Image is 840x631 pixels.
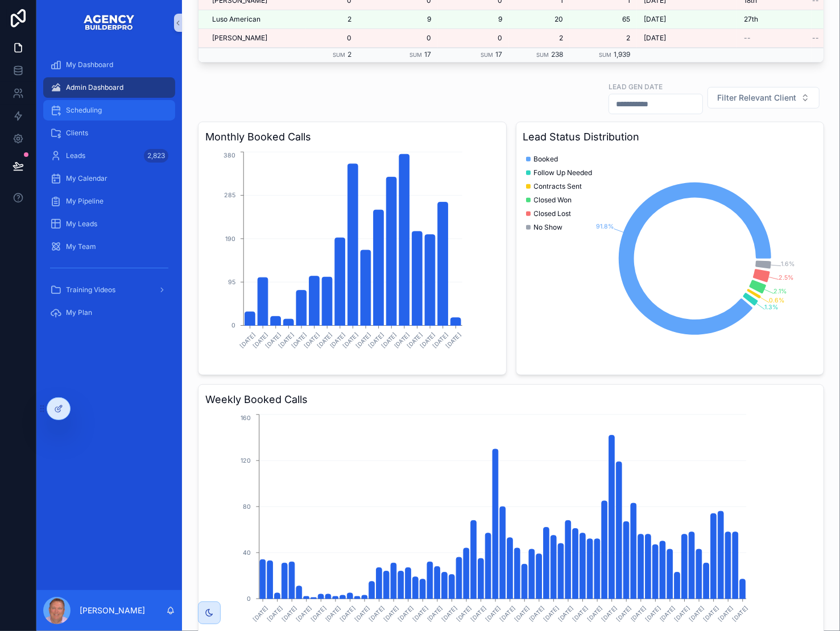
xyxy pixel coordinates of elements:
text: [DATE] [586,605,604,622]
a: [DATE] [644,34,730,43]
text: [DATE] [441,605,458,622]
tspan: 1.3% [764,304,778,311]
span: Booked [534,155,558,164]
span: No Show [534,223,563,232]
div: chart [205,412,817,630]
text: [DATE] [303,332,321,350]
tspan: 40 [243,549,251,557]
span: Contracts Sent [534,182,582,191]
text: [DATE] [731,605,749,622]
text: [DATE] [406,332,424,350]
tspan: 2.5% [779,274,793,281]
tspan: 0.6% [769,297,784,304]
span: Admin Dashboard [66,83,123,92]
span: My Pipeline [66,197,104,206]
a: 27th [744,15,805,24]
a: My Plan [43,302,175,323]
a: My Team [43,236,175,257]
a: My Calendar [43,168,175,189]
text: [DATE] [264,332,282,350]
text: [DATE] [485,605,502,622]
span: 238 [551,50,563,59]
text: [DATE] [514,605,531,622]
a: 9 [365,15,431,24]
text: [DATE] [383,605,400,622]
a: [PERSON_NAME] [212,34,299,43]
text: [DATE] [329,332,346,350]
tspan: 1.6% [781,260,795,268]
a: My Leads [43,214,175,234]
a: My Pipeline [43,191,175,211]
tspan: 190 [225,235,235,243]
text: [DATE] [354,332,372,350]
text: [DATE] [673,605,691,622]
tspan: 380 [224,152,235,159]
a: 0 [313,34,351,43]
div: scrollable content [36,45,182,339]
text: [DATE] [445,332,462,350]
tspan: 0 [231,322,235,329]
span: My Plan [66,308,92,317]
text: [DATE] [412,605,429,622]
text: [DATE] [353,605,371,622]
h3: Monthly Booked Calls [205,129,499,145]
text: [DATE] [367,332,385,350]
text: [DATE] [528,605,545,622]
span: My Team [66,242,96,251]
label: Lead Gen Date [609,81,663,92]
a: Luso American [212,15,299,24]
text: [DATE] [644,605,662,622]
span: -- [744,34,751,43]
h3: Weekly Booked Calls [205,392,817,408]
text: [DATE] [455,605,473,622]
text: [DATE] [557,605,574,622]
text: [DATE] [295,605,313,622]
a: 2 [577,34,630,43]
text: [DATE] [316,332,334,350]
span: 2 [313,15,351,24]
span: 27th [744,15,758,24]
span: 65 [577,15,630,24]
text: [DATE] [281,605,299,622]
span: Scheduling [66,106,102,115]
a: Clients [43,123,175,143]
span: 1,939 [614,50,630,59]
span: 2 [347,50,351,59]
button: Select Button [707,87,820,109]
tspan: 120 [241,457,251,464]
a: -- [744,34,805,43]
tspan: 2.1% [773,288,787,296]
text: [DATE] [702,605,720,622]
tspan: 160 [241,414,251,422]
a: Leads2,823 [43,146,175,166]
text: [DATE] [397,605,415,622]
span: Follow Up Needed [534,168,593,177]
span: -- [812,34,819,43]
a: 0 [365,34,431,43]
span: 9 [445,15,502,24]
span: [DATE] [644,15,666,24]
div: chart [523,150,817,368]
text: [DATE] [368,605,386,622]
span: My Leads [66,219,97,229]
text: [DATE] [380,332,398,350]
span: [PERSON_NAME] [212,34,267,43]
span: My Calendar [66,174,107,183]
small: Sum [409,52,422,58]
small: Sum [599,52,611,58]
small: Sum [536,52,549,58]
small: Sum [481,52,493,58]
text: [DATE] [601,605,618,622]
text: [DATE] [239,332,256,350]
tspan: 0 [247,595,251,603]
a: Admin Dashboard [43,77,175,98]
tspan: 91.8% [596,223,614,231]
a: Scheduling [43,100,175,121]
a: 0 [445,34,502,43]
text: [DATE] [266,605,284,622]
small: Sum [333,52,345,58]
